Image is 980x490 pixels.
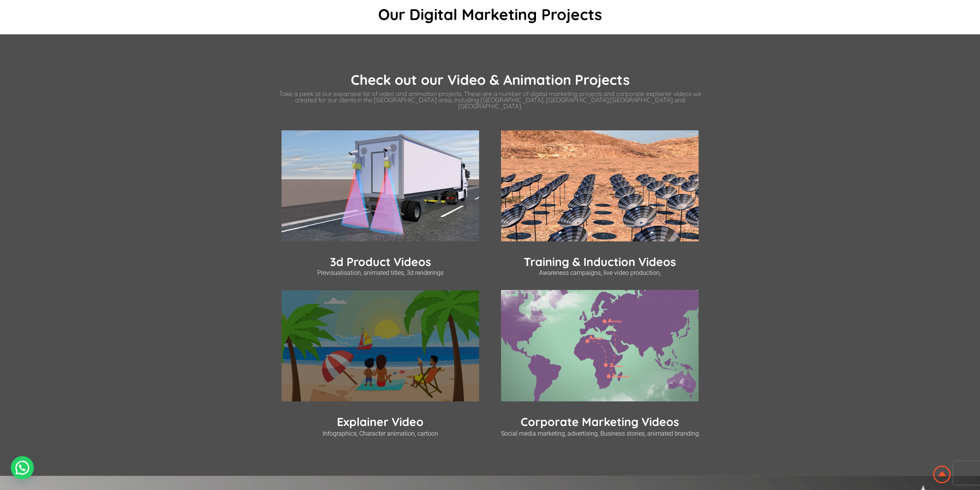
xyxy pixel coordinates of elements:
p: Take a peek at our expansive list of video and animation projects. These are a number of digital ... [271,91,710,109]
a: Training & Induction Videos [524,254,676,269]
a: Corporate Marketing Videos [521,414,679,429]
img: empty trips infographic origami style 2d animation [501,290,699,401]
img: Vacation zone animated marketing video advert 2d cartoon Character [281,290,479,402]
p: Social media marketing, advertising, Business stories, animated branding [490,430,710,437]
a: Explainer Video [337,414,424,429]
a: 3d Product Videos [330,254,431,269]
img: satellites 3d animation simulation [501,130,699,242]
p: Awareness campaigns, live video production, [490,269,710,276]
h2: Check out our Video & Animation Projects [271,73,710,87]
p: Infographics, Character animation, cartoon [271,430,490,437]
img: Animation Studio South Africa [931,464,952,485]
img: 3d visualisation video of pavement management system [281,130,479,242]
p: Previsualisation, animated titles, 3d renderings [271,269,490,276]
